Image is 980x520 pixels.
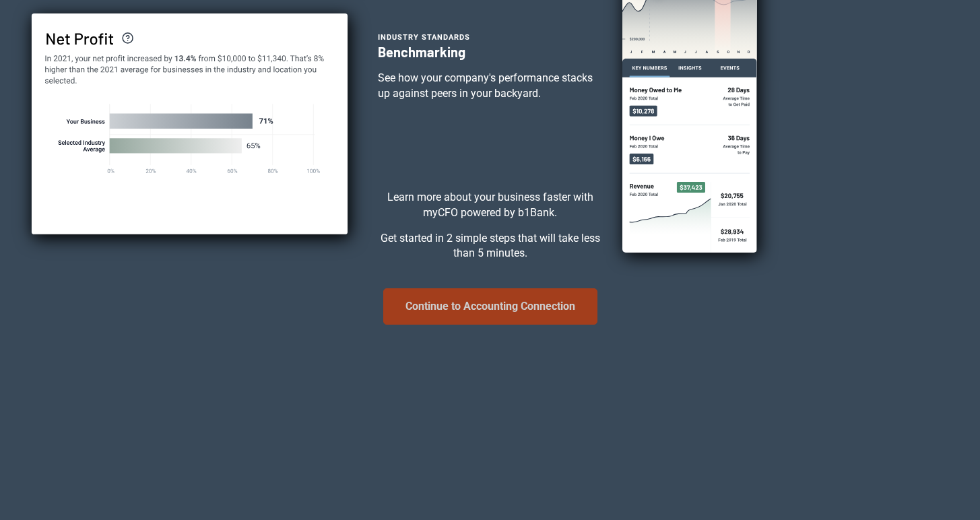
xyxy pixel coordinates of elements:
button: Continue to Accounting Connection [383,288,597,325]
p: Get started in 2 simple steps that will take less than 5 minutes. [378,231,602,261]
p: Learn more about your business faster with myCFO powered by b1Bank. [378,190,602,220]
h3: Benchmarking [378,44,602,60]
div: Industry Standards [378,29,602,44]
p: See how your company's performance stacks up against peers in your backyard. [378,71,602,101]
